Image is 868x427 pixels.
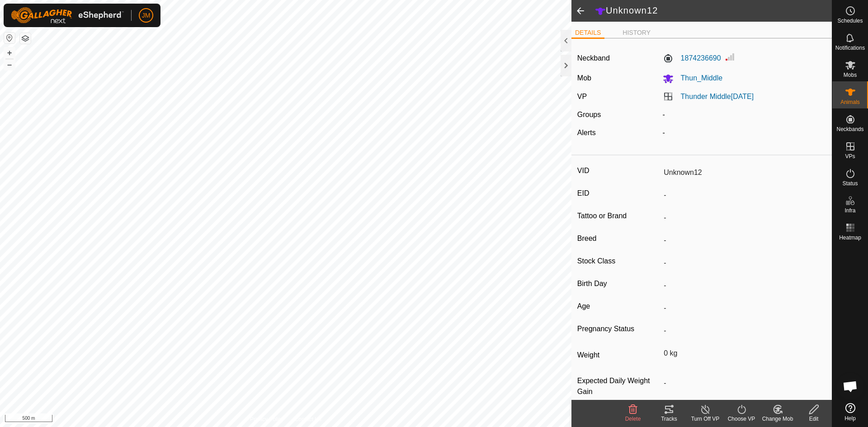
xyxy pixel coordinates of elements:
label: Breed [577,233,660,244]
a: Help [832,399,868,425]
label: Expected Daily Weight Gain [577,375,660,397]
img: Gallagher Logo [11,7,124,23]
a: Contact Us [295,415,321,423]
label: Neckband [577,53,610,64]
div: Tracks [651,415,687,423]
label: EID [577,188,660,199]
span: Animals [840,99,860,105]
span: VPs [845,154,855,159]
label: Stock Class [577,255,660,267]
li: HISTORY [619,28,654,38]
span: JM [142,11,151,20]
h2: Unknown12 [595,5,832,17]
span: Status [842,181,858,186]
button: – [4,59,15,70]
label: Tattoo or Brand [577,210,660,222]
label: Groups [577,111,601,118]
label: Weight [577,346,660,365]
span: Infra [844,208,855,213]
label: Age [577,300,660,312]
div: - [659,127,830,138]
div: Open chat [837,373,864,400]
div: Turn Off VP [687,415,723,423]
button: Map Layers [20,33,31,44]
button: Reset Map [4,33,15,43]
label: VID [577,165,660,177]
div: - [659,109,830,120]
span: Neckbands [836,127,863,132]
img: Signal strength [725,52,736,62]
div: Edit [796,415,832,423]
label: Pregnancy Status [577,323,660,335]
span: Delete [625,416,641,422]
span: Notifications [835,45,865,51]
li: DETAILS [571,28,604,39]
label: VP [577,93,587,100]
label: Birth Day [577,278,660,290]
label: Alerts [577,129,596,136]
span: Heatmap [839,235,861,240]
label: 1874236690 [663,53,721,64]
a: Thunder Middle[DATE] [681,93,754,100]
span: Mobs [844,72,857,78]
button: + [4,47,15,58]
div: Choose VP [723,415,759,423]
label: Mob [577,74,591,82]
span: Thun_Middle [674,74,723,82]
span: Help [844,416,856,421]
div: Change Mob [759,415,796,423]
span: Schedules [837,18,863,23]
a: Privacy Policy [250,415,284,423]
